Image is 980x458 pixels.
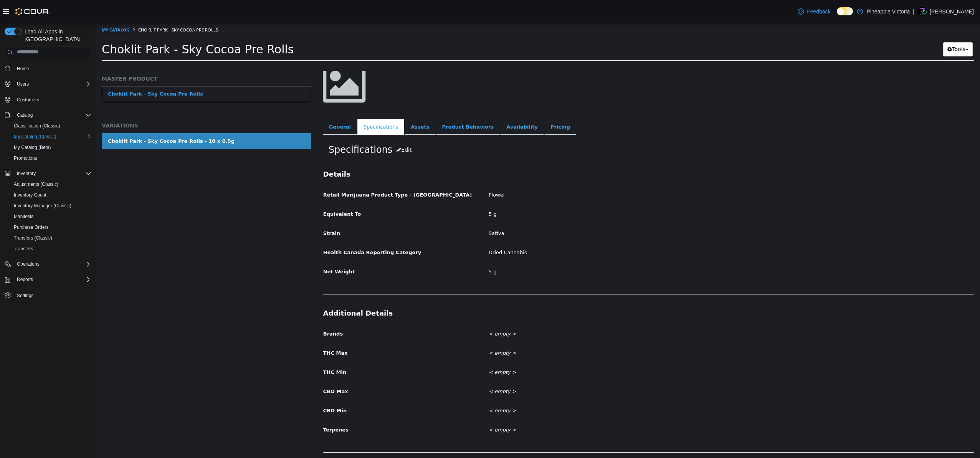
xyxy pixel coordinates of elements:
span: Users [17,81,29,87]
a: Classification (Classic) [11,121,63,131]
a: Promotions [11,154,40,163]
div: Flower [387,165,884,179]
button: Operations [2,259,94,270]
span: Promotions [14,155,37,161]
h5: VARIATIONS [6,99,215,106]
span: Brands [227,308,247,314]
button: Classification (Classic) [8,121,94,131]
button: Manifests [8,211,94,222]
a: Choklit Park - Sky Cocoa Pre Rolls [6,63,215,79]
input: Dark Mode [837,7,853,15]
button: Transfers (Classic) [8,233,94,243]
h2: Specifications [233,120,873,134]
button: Inventory Manager (Classic) [8,200,94,211]
span: Home [14,64,91,73]
span: Transfers (Classic) [11,233,91,243]
button: Tools [847,19,877,33]
div: Kurtis Tingley [917,7,927,16]
a: Purchase Orders [11,223,52,232]
span: Customers [14,95,91,104]
div: < empty > [387,343,884,356]
span: CBD Min [227,385,251,390]
span: Feedback [807,8,830,15]
button: Edit [296,120,320,134]
img: Cova [15,8,50,15]
span: Operations [14,260,91,269]
a: My Catalog (Classic) [11,132,59,141]
a: Inventory Count [11,190,50,200]
button: Users [2,79,94,89]
span: CBD Max [227,365,252,371]
span: Reports [14,275,91,284]
button: Adjustments (Classic) [8,179,94,190]
p: [PERSON_NAME] [930,7,974,16]
h3: Additional Details [227,286,878,294]
span: My Catalog (Beta) [14,144,51,150]
button: Inventory [14,169,39,178]
a: Assets [309,96,339,112]
span: Transfers [14,246,33,252]
a: My Catalog (Beta) [11,143,54,152]
span: Purchase Orders [11,223,91,232]
span: Choklit Park - Sky Cocoa Pre Rolls [6,20,198,33]
a: Customers [14,95,42,104]
a: Adjustments (Classic) [11,180,61,189]
div: 5 g [387,242,884,256]
span: Inventory Manager (Classic) [11,201,91,210]
span: My Catalog (Classic) [14,134,56,140]
div: < empty > [387,400,884,414]
span: Inventory [14,169,91,178]
span: Customers [17,97,39,103]
span: Manifests [11,212,91,221]
a: Specifications [261,96,308,112]
a: Settings [14,291,36,300]
a: Product Behaviors [340,96,404,112]
button: Transfers [8,243,94,254]
span: Promotions [11,154,91,163]
span: Inventory Count [14,192,46,198]
span: My Catalog (Classic) [11,132,91,141]
span: Adjustments (Classic) [11,180,91,189]
span: Reports [17,276,33,283]
span: Purchase Orders [14,224,49,230]
button: Catalog [2,110,94,121]
button: Users [14,79,32,89]
button: Operations [14,260,43,269]
a: Transfers (Classic) [11,233,55,243]
a: Pricing [448,96,480,112]
span: THC Max [227,327,252,333]
span: Inventory Manager (Classic) [14,203,71,209]
span: Retail Marijuana Product Type - [GEOGRAPHIC_DATA] [227,169,376,175]
button: Inventory Count [8,190,94,200]
span: Terpenes [227,404,253,410]
span: Transfers (Classic) [14,235,52,241]
div: < empty > [387,304,884,318]
span: Adjustments (Classic) [14,181,58,187]
a: Feedback [795,4,833,19]
span: My Catalog (Beta) [11,143,91,152]
span: Settings [17,293,33,299]
h3: Details [227,147,878,155]
span: Catalog [17,112,33,118]
span: Choklit Park - Sky Cocoa Pre Rolls [42,4,122,10]
div: < empty > [387,324,884,337]
div: 5 g [387,185,884,198]
span: Inventory [17,170,36,177]
button: Promotions [8,153,94,164]
button: My Catalog (Classic) [8,131,94,142]
span: Load All Apps in [GEOGRAPHIC_DATA] [21,28,91,43]
span: Equivalent To [227,188,265,194]
button: Reports [14,275,36,284]
span: Catalog [14,111,91,120]
a: Home [14,64,32,73]
button: Home [2,63,94,74]
button: Catalog [14,111,36,120]
a: Availability [404,96,448,112]
span: Settings [14,290,91,300]
button: Purchase Orders [8,222,94,233]
span: Users [14,79,91,89]
div: < empty > [387,381,884,395]
span: Health Canada Reporting Category [227,227,326,232]
div: Sativa [387,204,884,217]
